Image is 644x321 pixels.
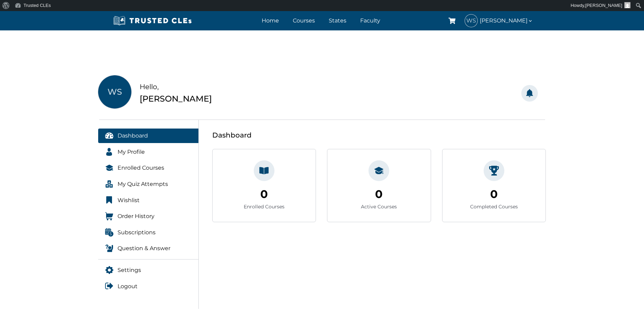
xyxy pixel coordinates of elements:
[98,177,199,191] a: My Quiz Attempts
[118,180,168,189] span: My Quiz Attempts
[118,196,140,205] span: Wishlist
[291,16,317,26] a: Courses
[140,81,212,92] div: Hello,
[118,228,156,237] span: Subscriptions
[244,203,284,210] div: Enrolled Courses
[98,75,131,108] span: WS
[98,279,199,294] a: Logout
[465,15,477,27] span: WS
[98,193,199,208] a: Wishlist
[98,225,199,240] a: Subscriptions
[490,185,498,203] div: 0
[98,129,199,143] a: Dashboard
[260,16,281,26] a: Home
[118,212,155,221] span: Order History
[361,203,397,210] div: Active Courses
[260,185,268,203] div: 0
[118,148,145,157] span: My Profile
[358,16,382,26] a: Faculty
[327,16,348,26] a: States
[98,241,199,256] a: Question & Answer
[118,131,148,140] span: Dashboard
[98,263,199,277] a: Settings
[140,92,212,105] div: [PERSON_NAME]
[118,244,170,253] span: Question & Answer
[98,209,199,224] a: Order History
[375,185,383,203] div: 0
[118,266,141,275] span: Settings
[480,16,533,25] span: [PERSON_NAME]
[118,282,138,291] span: Logout
[585,3,622,8] span: [PERSON_NAME]
[118,163,164,172] span: Enrolled Courses
[111,16,194,26] img: Trusted CLEs
[98,161,199,175] a: Enrolled Courses
[98,145,199,159] a: My Profile
[470,203,518,210] div: Completed Courses
[212,130,546,141] div: Dashboard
